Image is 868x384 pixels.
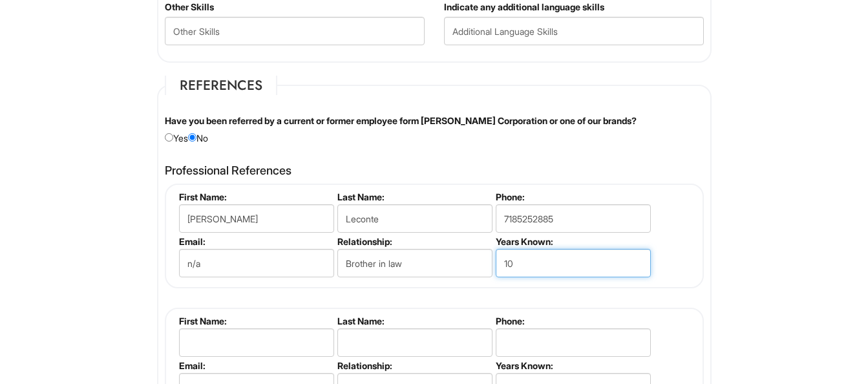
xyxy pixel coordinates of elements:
h4: Professional References [165,164,704,177]
legend: References [165,76,277,95]
input: Additional Language Skills [444,17,704,45]
label: Relationship: [337,360,491,371]
label: Last Name: [337,191,491,202]
label: Phone: [496,315,649,326]
label: Last Name: [337,315,491,326]
input: Other Skills [165,17,425,45]
label: Indicate any additional language skills [444,1,604,14]
label: First Name: [179,315,332,326]
label: Have you been referred by a current or former employee form [PERSON_NAME] Corporation or one of o... [165,114,637,127]
label: First Name: [179,191,332,202]
label: Email: [179,236,332,247]
label: Years Known: [496,236,649,247]
div: Yes No [155,114,714,145]
label: Other Skills [165,1,214,14]
label: Email: [179,360,332,371]
label: Phone: [496,191,649,202]
label: Relationship: [337,236,491,247]
label: Years Known: [496,360,649,371]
